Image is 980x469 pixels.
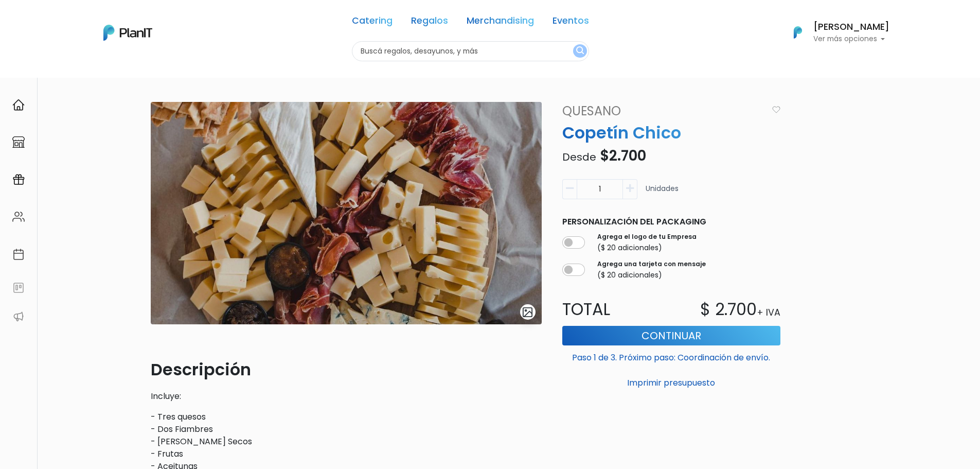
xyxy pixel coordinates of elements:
img: 291502568_423304499517170_3141351948853887996_n.jpg [151,102,542,324]
img: feedback-78b5a0c8f98aac82b08bfc38622c3050aee476f2c9584af64705fc4e61158814.svg [12,282,25,294]
img: PlanIt Logo [787,21,809,44]
img: people-662611757002400ad9ed0e3c099ab2801c6687ba6c219adb57efc949bc21e19d.svg [12,211,25,223]
img: marketplace-4ceaa7011d94191e9ded77b95e3339b90024bf715f7c57f8cf31f2d8c509eaba.svg [12,136,25,148]
p: Copetín Chico [556,120,787,145]
p: $ 2.700 [700,297,757,322]
img: calendar-87d922413cdce8b2cf7b7f5f62616a5cf9e4887200fb71536465627b3292af00.svg [12,248,25,260]
p: ($ 20 adicionales) [597,270,706,281]
img: partners-52edf745621dab592f3b2c58e3bca9d71375a7ef29c3b500c9f145b62cc070d4.svg [12,310,25,323]
label: Agrega una tarjeta con mensaje [597,259,706,269]
p: Incluye: [151,390,542,403]
a: Catering [352,16,393,29]
a: Quesano [556,102,768,120]
p: Total [556,297,671,322]
p: Descripción [151,357,542,382]
h6: [PERSON_NAME] [813,23,889,32]
a: Regalos [411,16,448,29]
button: Continuar [562,326,780,345]
p: Unidades [646,183,679,203]
img: heart_icon [772,106,780,113]
img: PlanIt Logo [103,25,152,41]
img: campaigns-02234683943229c281be62815700db0a1741e53638e28bf9629b52c665b00959.svg [12,173,25,186]
a: Eventos [553,16,589,29]
label: Agrega el logo de tu Empresa [597,232,697,241]
img: gallery-light [522,306,533,318]
p: Paso 1 de 3. Próximo paso: Coordinación de envío. [562,348,780,364]
img: search_button-432b6d5273f82d61273b3651a40e1bd1b912527efae98b1b7a1b2c0702e16a8d.svg [576,46,584,56]
span: $2.700 [600,146,646,166]
button: PlanIt Logo [PERSON_NAME] Ver más opciones [780,19,889,46]
p: + IVA [757,306,780,319]
a: Merchandising [467,16,534,29]
img: home-e721727adea9d79c4d83392d1f703f7f8bce08238fde08b1acbfd93340b81755.svg [12,99,25,111]
span: Desde [562,150,596,164]
button: Imprimir presupuesto [562,374,780,392]
p: Personalización del packaging [562,216,780,228]
p: ($ 20 adicionales) [597,242,697,253]
input: Buscá regalos, desayunos, y más [352,41,589,61]
p: Ver más opciones [813,36,889,43]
